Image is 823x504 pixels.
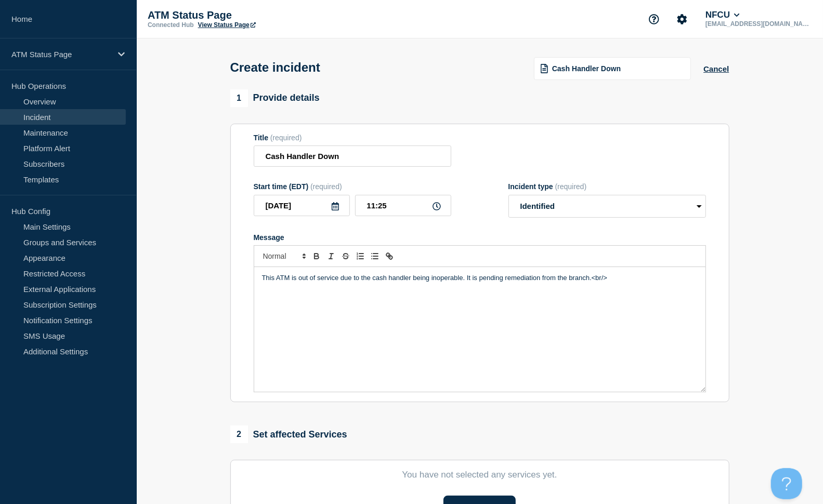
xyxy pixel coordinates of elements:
input: Title [254,145,451,167]
button: Toggle italic text [324,250,338,262]
input: YYYY-MM-DD [254,195,350,216]
div: Message [254,267,706,392]
a: View Status Page [198,21,256,29]
span: (required) [270,134,302,142]
button: Toggle bold text [309,250,324,262]
div: Start time (EDT) [254,182,451,191]
span: Cash Handler Down [552,64,621,73]
input: HH:MM [355,195,451,216]
div: Title [254,134,451,142]
p: Connected Hub [148,21,194,29]
div: Provide details [230,89,320,107]
button: Toggle link [382,250,397,262]
div: Set affected Services [230,426,347,443]
button: Support [643,8,665,30]
span: (required) [555,182,587,191]
p: You have not selected any services yet. [254,470,706,480]
div: Message [254,233,706,242]
img: template icon [541,64,548,73]
span: 2 [230,426,248,443]
iframe: Help Scout Beacon - Open [771,468,802,499]
button: Toggle ordered list [353,250,368,262]
button: Toggle strikethrough text [338,250,353,262]
p: ATM Status Page [148,9,356,21]
span: Font size [258,250,309,262]
span: (required) [310,182,342,191]
button: Cancel [703,64,729,73]
p: [EMAIL_ADDRESS][DOMAIN_NAME] [703,20,812,28]
h1: Create incident [230,60,320,75]
button: Account settings [671,8,693,30]
p: ATM Status Page [11,50,111,59]
select: Incident type [508,195,706,218]
div: Incident type [508,182,706,191]
p: This ATM is out of service due to the cash handler being inoperable. It is pending remediation fr... [262,273,698,283]
button: NFCU [703,10,742,20]
button: Toggle bulleted list [368,250,382,262]
span: 1 [230,89,248,107]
